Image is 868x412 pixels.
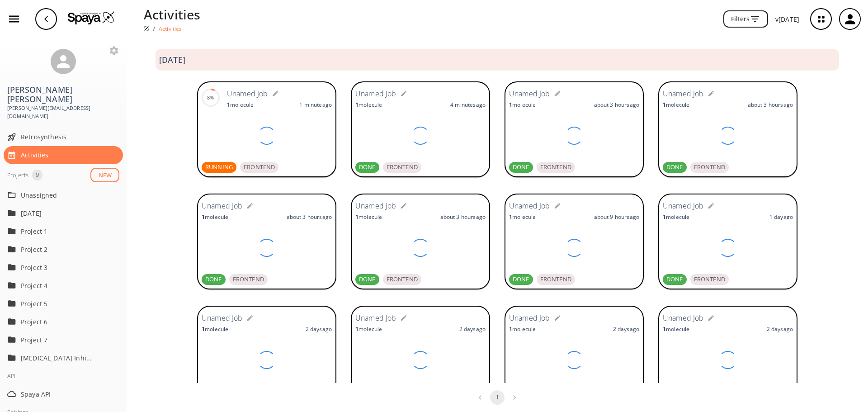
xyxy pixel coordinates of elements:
[748,101,793,109] p: about 3 hours ago
[767,325,793,333] p: 2 days ago
[594,101,639,109] p: about 3 hours ago
[505,194,644,291] a: Unamed Job1moleculeabout 9 hoursagoDONEFRONTEND
[21,150,119,160] span: Activities
[355,213,359,221] strong: 1
[663,325,689,333] p: molecule
[355,101,359,109] strong: 1
[21,208,93,218] p: [DATE]
[21,353,93,363] p: [MEDICAL_DATA] Inhibitors
[355,163,379,172] span: DONE
[509,200,550,212] h6: Unamed Job
[299,101,332,109] p: 1 minute ago
[613,325,639,333] p: 2 days ago
[90,168,119,183] button: NEW
[4,313,123,331] div: Project 6
[594,213,639,221] p: about 9 hours ago
[7,170,28,180] div: Projects
[4,349,123,367] div: [MEDICAL_DATA] Inhibitors
[658,306,797,403] a: Unamed Job1molecule2 daysago
[159,55,185,65] h3: [DATE]
[4,258,123,276] div: Project 3
[227,101,254,109] p: molecule
[202,163,236,172] span: RUNNING
[509,213,512,221] strong: 1
[306,325,332,333] p: 2 days ago
[509,313,550,324] h6: Unamed Job
[663,213,666,221] strong: 1
[4,276,123,294] div: Project 4
[509,101,512,109] strong: 1
[351,81,490,179] a: Unamed Job1molecule4 minutesagoDONEFRONTEND
[4,186,123,204] div: Unassigned
[658,81,797,179] a: Unamed Job1moleculeabout 3 hoursagoDONEFRONTEND
[509,325,536,333] p: molecule
[159,25,182,33] p: Activities
[202,213,228,221] p: molecule
[202,325,205,333] strong: 1
[351,194,490,291] a: Unamed Job1moleculeabout 3 hoursagoDONEFRONTEND
[287,213,332,221] p: about 3 hours ago
[207,94,214,102] div: 8%
[355,313,396,324] h6: Unamed Job
[505,306,644,403] a: Unamed Job1molecule2 daysago
[144,26,149,31] img: Spaya logo
[197,306,336,403] a: Unamed Job1molecule2 daysago
[21,263,93,272] p: Project 3
[663,101,666,109] strong: 1
[21,227,93,236] p: Project 1
[144,5,201,24] p: Activities
[202,213,205,221] strong: 1
[505,81,644,179] a: Unamed Job1moleculeabout 3 hoursagoDONEFRONTEND
[7,104,119,121] span: [PERSON_NAME][EMAIL_ADDRESS][DOMAIN_NAME]
[68,11,115,24] img: Logo Spaya
[4,331,123,349] div: Project 7
[658,194,797,291] a: Unamed Job1molecule1 dayagoDONEFRONTEND
[383,163,421,172] span: FRONTEND
[4,222,123,240] div: Project 1
[663,200,704,212] h6: Unamed Job
[4,204,123,222] div: [DATE]
[21,335,93,345] p: Project 7
[227,101,230,109] strong: 1
[32,170,42,180] span: 9
[355,88,396,100] h6: Unamed Job
[153,24,155,33] li: /
[775,14,799,24] p: v [DATE]
[663,88,704,100] h6: Unamed Job
[21,281,93,290] p: Project 4
[202,200,243,212] h6: Unamed Job
[351,306,490,403] a: Unamed Job1molecule2 daysago
[4,146,123,164] div: Activities
[663,213,689,221] p: molecule
[509,101,536,109] p: molecule
[355,325,382,333] p: molecule
[7,85,119,104] h3: [PERSON_NAME] [PERSON_NAME]
[690,163,729,172] span: FRONTEND
[227,88,268,100] h6: Unamed Job
[197,194,336,291] a: Unamed Job1moleculeabout 3 hoursagoDONEFRONTEND
[663,163,687,172] span: DONE
[229,275,268,284] span: FRONTEND
[509,213,536,221] p: molecule
[21,389,119,399] span: Spaya API
[4,294,123,313] div: Project 5
[21,299,93,308] p: Project 5
[459,325,486,333] p: 2 days ago
[663,101,689,109] p: molecule
[769,213,793,221] p: 1 day ago
[663,313,704,324] h6: Unamed Job
[509,163,533,172] span: DONE
[509,275,533,284] span: DONE
[21,132,119,142] span: Retrosynthesis
[450,101,486,109] p: 4 minutes ago
[509,88,550,100] h6: Unamed Job
[383,275,421,284] span: FRONTEND
[537,275,575,284] span: FRONTEND
[490,390,505,405] button: page 1
[202,325,228,333] p: molecule
[355,200,396,212] h6: Unamed Job
[355,101,382,109] p: molecule
[690,275,729,284] span: FRONTEND
[509,325,512,333] strong: 1
[663,325,666,333] strong: 1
